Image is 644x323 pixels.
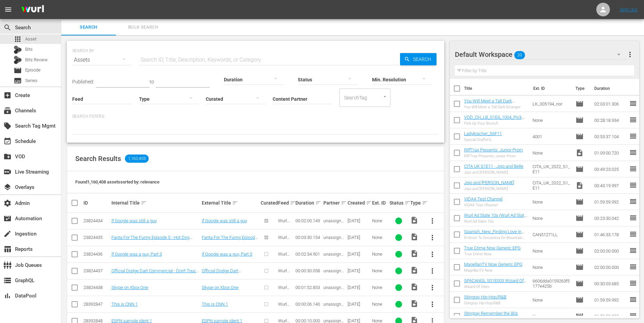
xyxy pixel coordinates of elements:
span: Video [576,149,584,157]
span: Episode [576,214,584,222]
p: Search Filters: [72,114,439,119]
span: Episode [576,312,584,320]
span: Episode [576,132,584,141]
td: None [530,112,573,128]
span: GraphQL [3,276,12,285]
span: sort [404,200,411,206]
a: If Google was a guy, Part 3 [111,252,162,257]
div: 00:00:30.058 [295,268,321,273]
span: Episode [25,67,41,74]
span: DataPool [3,292,12,300]
span: sort [341,200,347,206]
div: Assets [72,50,132,69]
span: Episode [576,100,584,108]
span: Search [410,53,436,65]
span: Wurl Channel IDs [278,302,293,317]
span: Video [410,266,418,274]
a: RiffTrax Presents: Junior Prom [464,147,523,152]
div: Special Staffel 6 [464,138,502,142]
span: Search Tag Mgmt [3,122,12,130]
span: Create [3,91,12,99]
span: sort [290,200,296,206]
span: reorder [629,246,637,255]
span: unassigned [323,252,344,262]
td: 02:00:00.000 [592,243,629,259]
span: Automation [3,214,12,223]
td: CITA_UK_2022_S1_E11 [530,177,573,194]
div: 00:01:52.853 [295,285,321,290]
span: Wurl HLS Test [278,285,290,300]
button: more_vert [424,296,441,312]
a: SPACANGL S01E003 Wizard Of Eden [464,278,526,288]
div: Pick Up Your Brunch [464,121,527,126]
div: None [372,252,387,257]
td: LK_005194_nor [530,96,573,112]
td: None [530,243,573,259]
button: more_vert [424,246,441,262]
div: None [372,302,387,307]
div: None [372,285,387,290]
span: Asset [14,35,22,43]
div: 00:00:06.140 [295,302,321,307]
span: Episode [576,116,584,124]
td: None [530,194,573,210]
div: 23824434 [83,218,109,223]
a: If Google was still a guy [202,218,247,223]
span: reorder [629,116,637,124]
span: unassigned [323,285,344,295]
span: Search [3,23,12,32]
div: [DATE] [348,252,370,257]
td: 00:43:19.997 [592,177,629,194]
div: 23824436 [83,252,109,257]
button: more_vert [424,263,441,279]
a: This is CNN 1 [202,302,228,307]
span: Episode [576,230,584,239]
button: Open [382,93,388,100]
div: El Amor Te Encuentra En Mountain View [464,236,527,240]
span: more_vert [428,267,436,275]
div: [DATE] [348,285,370,290]
span: Bulk Search [120,23,166,31]
a: Spanish_New_Finding Love In Mountain View [464,229,524,239]
span: reorder [629,99,637,108]
span: Admin [3,199,12,207]
td: 6606dda0159263f5177e425b [530,275,573,292]
div: Wurl Ad Slate 10s [464,219,527,224]
img: ans4CAIJ8jUAAAAAAAAAAAAAAAAAAAAAAAAgQb4GAAAAAAAAAAAAAAAAAAAAAAAAJMjXAAAAAAAAAAAAAAAAAAAAAAAAgAT5G... [16,2,49,18]
div: You Will Meet a Tall Dark Stranger [464,105,527,109]
span: reorder [629,279,637,287]
div: Internal Title [111,199,200,207]
span: Wurl HLS Test [278,252,290,267]
div: [DATE] [348,218,370,223]
td: None [530,210,573,226]
span: reorder [629,295,637,304]
div: None [372,235,387,240]
div: RiffTrax Presents: Junior Prom [464,154,523,158]
a: If Google was a guy, Part 3 [202,252,252,257]
span: reorder [629,165,637,173]
div: 00:02:34.901 [295,252,321,257]
td: 00:53:37.104 [592,128,629,145]
span: 1,160,408 [125,155,149,163]
span: Video [576,181,584,190]
a: CITA UK S1E11 - Jojo and Belle [464,164,523,169]
div: 23824437 [83,268,109,273]
span: sort [315,200,321,206]
span: Video [410,300,418,308]
span: more_vert [428,250,436,258]
a: Official Dodge Dart Commercial - Don't Touch My Dart [111,268,199,278]
a: You Will Meet a Tall Dark Stranger (RomCom) (A) [464,98,515,109]
a: Skype on Xbox One [202,285,239,290]
span: Video [410,249,418,258]
span: reorder [629,148,637,157]
span: reorder [629,263,637,271]
span: reorder [629,312,637,320]
a: VOD_CH_LB_S1E4_1004_PickUpYourBrunch [464,115,527,125]
div: External Title [202,199,259,207]
span: reorder [629,230,637,238]
div: Status [389,199,408,207]
span: reorder [629,132,637,140]
td: 00:30:03.685 [592,275,629,292]
div: Duration [295,199,321,207]
span: sort [141,200,147,206]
